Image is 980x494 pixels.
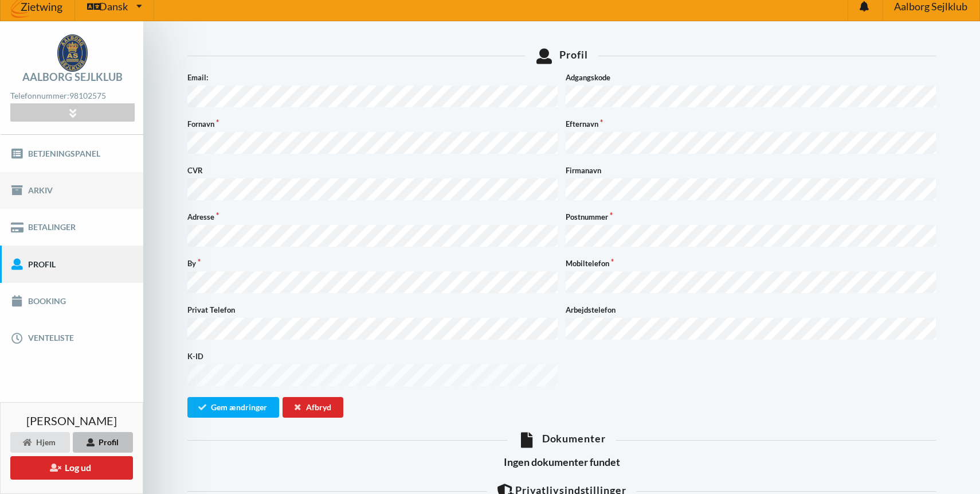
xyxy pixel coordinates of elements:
div: Afbryd [283,397,343,418]
label: Arbejdstelefon [566,304,936,316]
div: Hjem [10,432,70,453]
div: Profil [73,432,133,453]
button: Gem ændringer [187,397,279,418]
div: Profil [187,48,936,64]
label: Email: [187,72,558,83]
label: Efternavn [566,118,936,130]
button: Log ud [10,456,133,480]
strong: 98102575 [69,91,106,100]
label: Adresse [187,211,558,223]
label: CVR [187,165,558,176]
label: Fornavn [187,118,558,130]
span: Dansk [99,1,128,11]
label: Adgangskode [566,72,936,83]
label: Mobiltelefon [566,258,936,269]
label: Privat Telefon [187,304,558,316]
label: By [187,258,558,269]
label: Firmanavn [566,165,936,176]
span: Aalborg Sejlklub [894,1,967,11]
div: Telefonnummer: [10,88,134,104]
div: Dokumenter [187,432,936,448]
label: K-ID [187,351,558,362]
img: logo [57,34,88,72]
h3: Ingen dokumenter fundet [187,456,936,469]
div: Aalborg Sejlklub [22,72,123,82]
label: Postnummer [566,211,936,223]
span: [PERSON_NAME] [26,415,117,426]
